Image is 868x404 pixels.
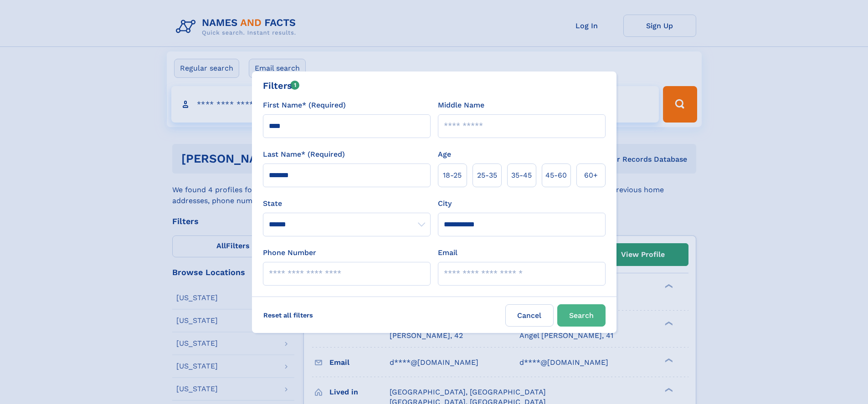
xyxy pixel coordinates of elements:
[257,304,319,326] label: Reset all filters
[263,247,316,258] label: Phone Number
[545,170,567,181] span: 45‑60
[584,170,598,181] span: 60+
[263,149,345,160] label: Last Name* (Required)
[263,100,346,111] label: First Name* (Required)
[505,304,554,327] label: Cancel
[477,170,497,181] span: 25‑35
[263,198,431,209] label: State
[438,198,452,209] label: City
[443,170,462,181] span: 18‑25
[438,149,451,160] label: Age
[263,79,300,92] div: Filters
[438,100,484,111] label: Middle Name
[511,170,532,181] span: 35‑45
[438,247,457,258] label: Email
[557,304,606,327] button: Search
